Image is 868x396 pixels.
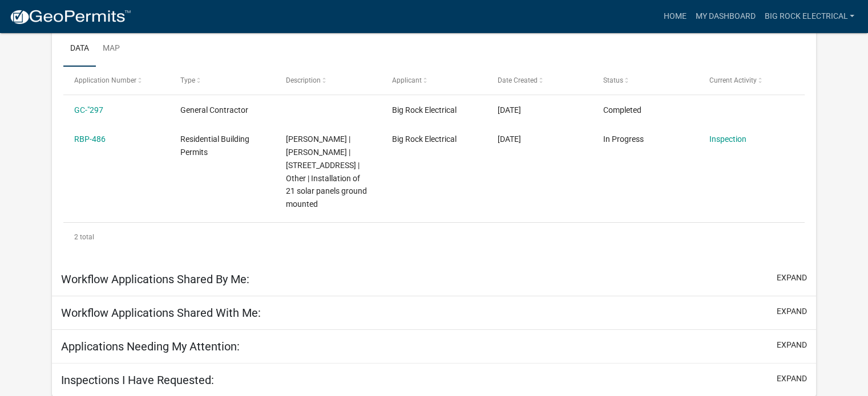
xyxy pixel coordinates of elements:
[777,305,807,317] button: expand
[777,373,807,385] button: expand
[709,134,746,144] a: Inspection
[392,76,422,84] span: Applicant
[180,134,249,157] span: Residential Building Permits
[498,105,521,115] span: 07/30/2025
[699,67,804,94] datatable-header-cell: Current Activity
[691,6,760,27] a: My Dashboard
[777,272,807,284] button: expand
[74,105,103,115] a: GC-"297
[63,31,96,67] a: Data
[603,134,644,144] span: In Progress
[96,31,127,67] a: Map
[61,306,261,320] h5: Workflow Applications Shared With Me:
[760,6,859,27] a: Big Rock Electrical
[61,272,249,286] h5: Workflow Applications Shared By Me:
[74,134,106,144] a: RBP-486
[592,67,698,94] datatable-header-cell: Status
[487,67,592,94] datatable-header-cell: Date Created
[61,373,214,387] h5: Inspections I Have Requested:
[392,134,457,144] span: Big Rock Electrical
[180,105,248,115] span: General Contractor
[603,76,623,84] span: Status
[381,67,486,94] datatable-header-cell: Applicant
[63,67,169,94] datatable-header-cell: Application Number
[498,76,538,84] span: Date Created
[603,105,641,115] span: Completed
[392,105,457,115] span: Big Rock Electrical
[498,134,521,144] span: 07/24/2025
[63,223,805,251] div: 2 total
[275,67,381,94] datatable-header-cell: Description
[169,67,274,94] datatable-header-cell: Type
[286,134,367,209] span: Laci Hayes | George Gardineer | 6146 E 100 S Peru, IN 46970 | Other | Installation of 21 solar pa...
[74,76,136,84] span: Application Number
[180,76,195,84] span: Type
[777,339,807,351] button: expand
[61,340,240,353] h5: Applications Needing My Attention:
[286,76,321,84] span: Description
[659,6,691,27] a: Home
[709,76,757,84] span: Current Activity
